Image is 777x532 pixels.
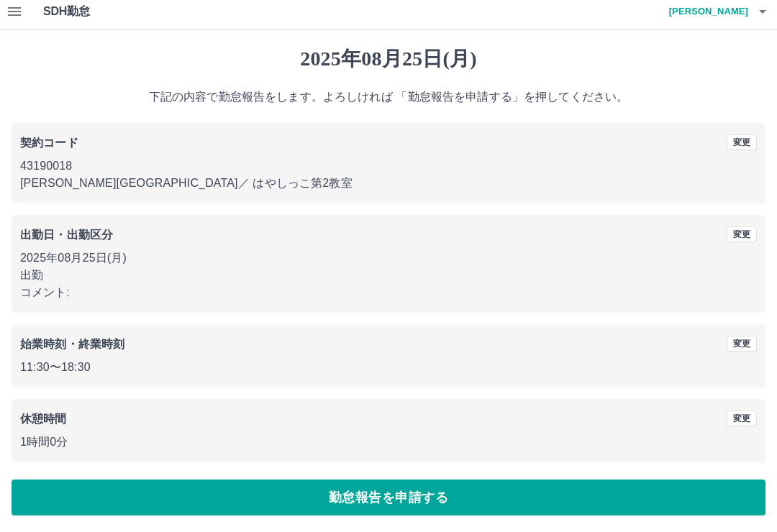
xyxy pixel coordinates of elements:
p: 下記の内容で勤怠報告をします。よろしければ 「勤怠報告を申請する」を押してください。 [12,88,765,106]
p: 11:30 〜 18:30 [20,359,757,376]
p: 2025年08月25日(月) [20,249,757,267]
button: 変更 [727,411,757,426]
b: 休憩時間 [20,413,67,425]
b: 契約コード [20,137,78,149]
button: 変更 [727,226,757,242]
button: 勤怠報告を申請する [12,480,765,515]
b: 出勤日・出勤区分 [20,229,113,241]
b: 始業時刻・終業時刻 [20,338,124,350]
p: [PERSON_NAME][GEOGRAPHIC_DATA] ／ はやしっこ第2教室 [20,175,757,192]
p: コメント: [20,284,757,301]
p: 出勤 [20,267,757,284]
h1: 2025年08月25日(月) [12,47,765,71]
button: 変更 [727,336,757,352]
button: 変更 [727,134,757,150]
p: 1時間0分 [20,434,757,451]
p: 43190018 [20,157,757,175]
